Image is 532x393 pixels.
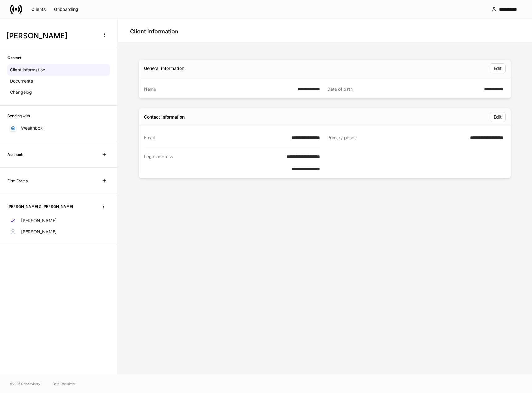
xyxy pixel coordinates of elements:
a: Documents [7,76,110,87]
div: General information [144,65,184,71]
span: © 2025 OneAdvisory [10,381,40,386]
h6: [PERSON_NAME] & [PERSON_NAME] [7,204,73,209]
p: [PERSON_NAME] [21,218,57,224]
p: Wealthbox [21,125,43,131]
div: Primary phone [327,135,466,141]
div: Email [144,135,288,141]
button: Edit [490,112,506,122]
div: Date of birth [327,86,480,92]
button: Onboarding [50,4,82,14]
p: Changelog [10,89,32,95]
a: Changelog [7,87,110,98]
a: Data Disclaimer [53,381,76,386]
a: [PERSON_NAME] [7,226,110,237]
div: Edit [494,66,502,71]
h4: Client information [130,28,178,35]
p: Client information [10,67,45,73]
a: Client information [7,64,110,76]
div: Legal address [144,153,283,172]
a: Wealthbox [7,123,110,134]
div: Clients [31,7,46,11]
h6: Accounts [7,152,24,158]
h6: Content [7,55,21,61]
button: Clients [27,4,50,14]
div: Contact information [144,114,185,120]
button: Edit [490,63,506,73]
p: [PERSON_NAME] [21,229,57,235]
h6: Syncing with [7,113,30,119]
h3: [PERSON_NAME] [6,31,96,41]
div: Edit [494,115,502,119]
p: Documents [10,78,33,84]
a: [PERSON_NAME] [7,215,110,226]
h6: Firm Forms [7,178,28,184]
div: Onboarding [54,7,78,11]
div: Name [144,86,294,92]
